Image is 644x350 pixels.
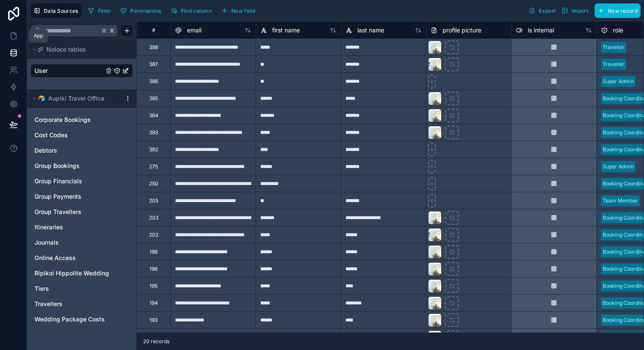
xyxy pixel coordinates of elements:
[603,43,624,51] div: Traveller
[34,131,112,139] a: Cost Codes
[149,197,158,204] div: 205
[149,249,158,255] div: 198
[109,28,115,34] span: K
[149,266,158,272] div: 196
[149,146,158,153] div: 382
[34,223,112,231] a: Itineraries
[34,300,63,308] span: Travellers
[558,3,591,18] button: Import
[31,251,133,265] div: Online Access
[149,317,158,324] div: 193
[149,283,158,289] div: 195
[46,45,86,54] span: Noloco tables
[31,93,121,104] button: Airtable LogoAupiki Travel Office
[34,208,112,216] a: Group Travellers
[34,192,81,201] span: Group Payments
[149,112,158,119] div: 384
[539,8,555,14] span: Export
[149,44,158,51] div: 388
[31,220,133,234] div: Itineraries
[34,146,57,155] span: Debtors
[34,284,49,293] span: Tiers
[34,254,112,262] a: Online Access
[603,78,634,85] div: Super Admin
[85,4,114,17] button: Filter
[34,116,112,124] a: Corporate Bookings
[187,26,201,35] span: email
[31,64,133,78] div: User
[31,128,133,142] div: Cost Codes
[603,163,634,171] div: Super Admin
[149,300,158,307] div: 194
[149,95,158,102] div: 385
[526,3,558,18] button: Export
[31,236,133,249] div: Journals
[603,197,638,205] div: Team Member
[572,8,588,14] span: Import
[149,180,158,187] div: 250
[272,26,300,35] span: first name
[31,282,133,295] div: Tiers
[149,129,158,136] div: 383
[38,95,45,102] img: Airtable Logo
[149,78,158,85] div: 386
[34,238,59,247] span: Journals
[34,315,112,324] a: Wedding Package Costs
[528,26,554,35] span: is internal
[608,8,638,14] span: New record
[34,300,112,308] a: Travellers
[34,116,91,124] span: Corporate Bookings
[34,32,43,39] div: App
[168,4,215,17] button: Find column
[143,338,170,345] span: 20 records
[34,269,112,278] a: Ripikoi Hippolite Wedding
[31,144,133,157] div: Debtors
[34,177,82,185] span: Group Financials
[149,231,158,238] div: 202
[31,312,133,326] div: Wedding Package Costs
[595,3,641,18] button: New record
[603,61,624,68] div: Traveller
[117,4,164,17] button: Permissions
[34,131,68,139] span: Cost Codes
[31,205,133,219] div: Group Travellers
[34,238,112,247] a: Journals
[34,269,109,278] span: Ripikoi Hippolite Wedding
[31,159,133,173] div: Group Bookings
[613,26,623,35] span: role
[34,162,112,170] a: Group Bookings
[31,190,133,203] div: Group Payments
[149,163,158,170] div: 275
[34,67,48,75] span: User
[34,177,112,185] a: Group Financials
[31,3,81,18] button: Data Sources
[218,4,259,17] button: New field
[31,43,128,55] button: Noloco tables
[34,192,112,201] a: Group Payments
[44,8,78,14] span: Data Sources
[149,61,158,68] div: 387
[181,8,212,14] span: Find column
[31,113,133,127] div: Corporate Bookings
[98,8,111,14] span: Filter
[34,208,81,216] span: Group Travellers
[143,27,164,33] div: #
[34,67,103,75] a: User
[149,214,158,221] div: 203
[130,8,161,14] span: Permissions
[34,315,105,324] span: Wedding Package Costs
[443,26,481,35] span: profile picture
[34,284,112,293] a: Tiers
[48,94,104,103] span: Aupiki Travel Office
[34,223,63,231] span: Itineraries
[34,254,76,262] span: Online Access
[31,174,133,188] div: Group Financials
[591,3,641,18] a: New record
[117,4,167,17] a: Permissions
[31,297,133,311] div: Travellers
[34,146,112,155] a: Debtors
[231,8,256,14] span: New field
[357,26,384,35] span: last name
[34,162,80,170] span: Group Bookings
[31,266,133,280] div: Ripikoi Hippolite Wedding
